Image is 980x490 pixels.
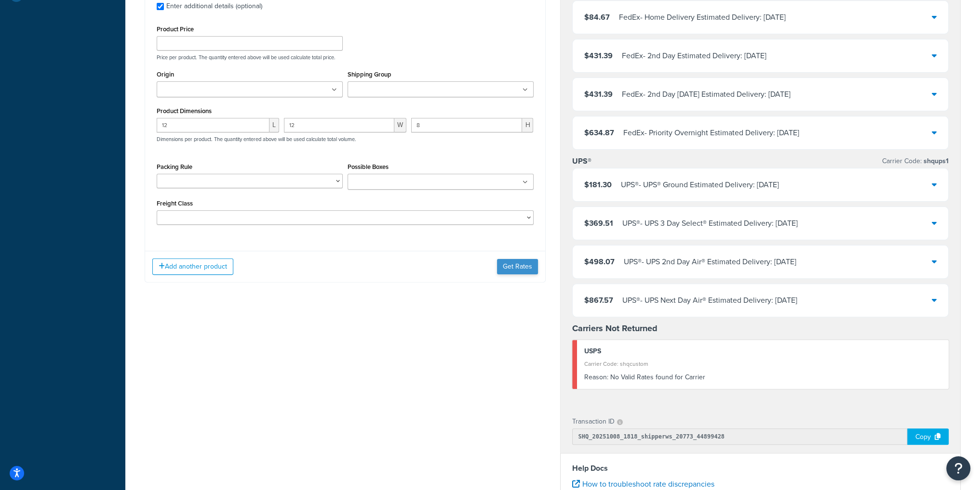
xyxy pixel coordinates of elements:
span: $867.57 [584,295,613,306]
div: FedEx - 2nd Day [DATE] Estimated Delivery: [DATE] [622,88,791,101]
h3: UPS® [572,156,591,166]
span: $181.30 [584,179,612,190]
strong: Carriers Not Returned [572,322,658,335]
div: USPS [584,345,942,358]
span: W [394,118,406,132]
div: Copy [907,428,949,445]
span: $634.87 [584,127,614,138]
span: shqups1 [922,156,949,166]
button: Open Resource Center [946,456,970,480]
div: Carrier Code: shqcustom [584,357,942,371]
label: Packing Rule [157,163,192,170]
div: No Valid Rates found for Carrier [584,371,942,384]
label: Product Price [157,26,194,33]
span: H [522,118,533,132]
p: Dimensions per product. The quantity entered above will be used calculate total volume. [154,136,356,142]
p: Carrier Code: [882,155,949,168]
span: $84.67 [584,12,610,23]
p: Price per product. The quantity entered above will be used calculate total price. [154,54,536,61]
div: FedEx - Home Delivery Estimated Delivery: [DATE] [619,11,786,24]
span: $498.07 [584,256,615,267]
label: Shipping Group [348,71,391,78]
button: Get Rates [497,259,538,274]
div: UPS® - UPS 3 Day Select® Estimated Delivery: [DATE] [622,217,798,230]
span: L [269,118,279,132]
label: Product Dimensions [157,107,212,115]
div: UPS® - UPS Next Day Air® Estimated Delivery: [DATE] [622,294,797,307]
div: FedEx - 2nd Day Estimated Delivery: [DATE] [622,49,766,63]
label: Possible Boxes [348,163,389,170]
span: Reason: [584,372,608,382]
div: FedEx - Priority Overnight Estimated Delivery: [DATE] [623,126,799,140]
span: $431.39 [584,89,613,100]
label: Freight Class [157,200,193,207]
a: How to troubleshoot rate discrepancies [572,478,714,490]
h4: Help Docs [572,463,949,474]
div: UPS® - UPS® Ground Estimated Delivery: [DATE] [621,178,779,192]
span: $369.51 [584,218,613,229]
div: UPS® - UPS 2nd Day Air® Estimated Delivery: [DATE] [624,255,796,269]
p: Transaction ID [572,415,615,428]
button: Add another product [152,258,233,275]
span: $431.39 [584,50,613,61]
label: Origin [157,71,174,78]
input: Enter additional details (optional) [157,3,164,10]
